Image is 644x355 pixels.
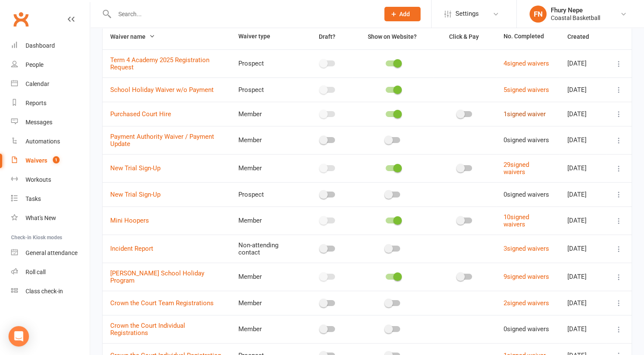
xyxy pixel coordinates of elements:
a: What's New [11,209,90,228]
td: [DATE] [560,49,606,77]
a: New Trial Sign-Up [110,164,160,172]
button: Show on Website? [360,31,426,42]
div: Class check-in [26,288,63,295]
td: [DATE] [560,102,606,126]
span: Show on Website? [368,33,417,40]
a: General attendance kiosk mode [11,243,90,263]
div: FN [530,6,547,23]
td: [DATE] [560,263,606,291]
a: 2signed waivers [504,299,549,307]
td: Prospect [231,77,303,102]
input: Search... [112,8,373,20]
a: 9signed waivers [504,273,549,281]
a: Tasks [11,189,90,209]
span: Click & Pay [449,33,479,40]
a: Roll call [11,263,90,282]
a: Clubworx [10,9,31,30]
a: Dashboard [11,36,90,55]
td: Member [231,263,303,291]
th: No. Completed [496,24,560,49]
a: [PERSON_NAME] School Holiday Program [110,269,204,284]
td: Member [231,102,303,126]
a: New Trial Sign-Up [110,191,160,198]
div: Messages [26,119,52,126]
a: Purchased Court Hire [110,110,171,118]
td: Prospect [231,182,303,206]
a: Automations [11,132,90,151]
div: General attendance [26,249,77,256]
div: Coastal Basketball [551,14,600,22]
span: Add [399,11,410,17]
a: Term 4 Academy 2025 Registration Request [110,56,209,71]
div: Open Intercom Messenger [9,326,29,346]
div: People [26,61,43,68]
div: Waivers [26,157,47,164]
a: 10signed waivers [504,213,529,228]
button: Click & Pay [441,31,488,42]
a: Crown the Court Team Registrations [110,299,214,307]
a: Reports [11,94,90,113]
span: Created [567,33,598,40]
a: 4signed waivers [504,60,549,67]
a: Incident Report [110,245,153,252]
td: Member [231,206,303,235]
td: Member [231,126,303,154]
span: Waiver name [110,33,155,40]
div: Automations [26,138,60,145]
span: 0 signed waivers [504,191,549,198]
a: School Holiday Waiver w/o Payment [110,86,214,94]
td: [DATE] [560,154,606,182]
div: What's New [26,215,56,221]
a: Crown the Court Individual Registrations [110,322,185,337]
div: Dashboard [26,42,55,49]
td: [DATE] [560,235,606,263]
td: [DATE] [560,77,606,102]
div: Calendar [26,80,49,87]
td: [DATE] [560,182,606,206]
td: [DATE] [560,126,606,154]
span: Settings [455,4,479,23]
button: Draft? [311,31,345,42]
div: Roll call [26,269,46,275]
a: Waivers 1 [11,151,90,170]
a: People [11,55,90,74]
td: Member [231,154,303,182]
td: Prospect [231,49,303,77]
th: Waiver type [231,24,303,49]
span: 0 signed waivers [504,136,549,144]
a: Messages [11,113,90,132]
td: Non-attending contact [231,235,303,263]
button: Waiver name [110,31,155,42]
td: Member [231,291,303,315]
div: Reports [26,100,46,106]
a: Mini Hoopers [110,217,149,224]
a: 5signed waivers [504,86,549,94]
div: Workouts [26,176,51,183]
a: Class kiosk mode [11,282,90,301]
td: Member [231,315,303,343]
div: Fhury Nepe [551,6,600,14]
span: 0 signed waivers [504,325,549,333]
a: 1signed waiver [504,110,546,118]
button: Add [384,7,421,21]
td: [DATE] [560,315,606,343]
div: Tasks [26,195,41,202]
a: Payment Authority Waiver / Payment Update [110,133,214,148]
span: 1 [53,156,60,163]
a: 3signed waivers [504,245,549,252]
a: Workouts [11,170,90,189]
a: Calendar [11,74,90,94]
button: Created [567,31,598,42]
span: Draft? [319,33,335,40]
td: [DATE] [560,291,606,315]
td: [DATE] [560,206,606,235]
a: 29signed waivers [504,161,529,176]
